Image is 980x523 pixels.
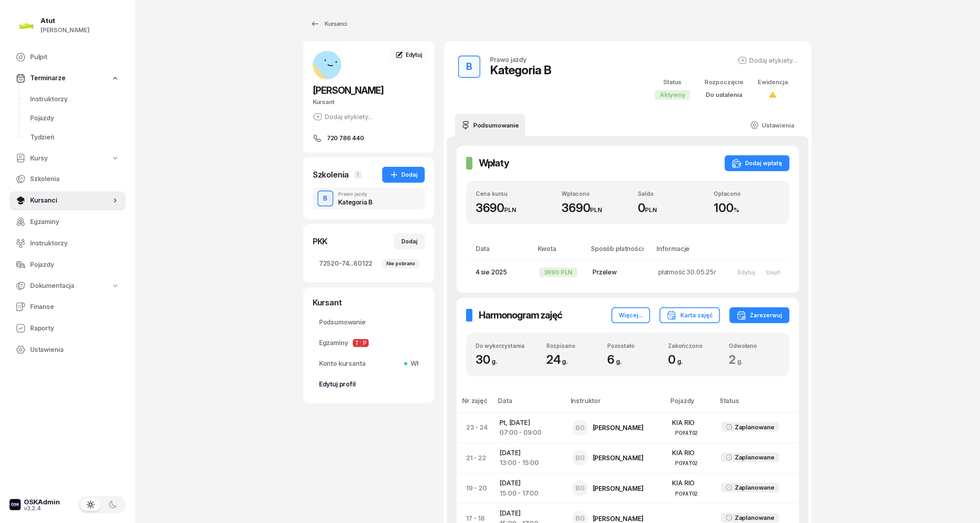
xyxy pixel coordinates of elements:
[715,396,799,413] th: Status
[457,413,494,443] td: 23 - 24
[407,359,418,369] span: Wł
[562,201,628,215] div: 3690
[705,77,744,87] div: Rozpoczęcie
[490,56,527,63] div: Prawo jazdy
[457,396,494,413] th: Nr zajęć
[566,396,666,413] th: Instruktor
[313,169,349,180] div: Szkolenia
[10,340,126,359] a: Ustawienia
[667,311,713,320] div: Karta zajęć
[313,112,373,122] button: Dodaj etykiety...
[500,428,560,438] div: 07:00 - 09:00
[539,268,577,277] div: 3690 PLN
[30,94,119,104] span: Instruktorzy
[676,459,698,466] div: PO9AY02
[479,157,509,170] h2: Wpłaty
[533,243,587,261] th: Kwota
[389,170,418,179] div: Dodaj
[593,425,644,431] div: [PERSON_NAME]
[738,56,798,65] button: Dodaj etykiety...
[494,443,566,473] td: [DATE]
[494,396,566,413] th: Data
[10,255,126,274] a: Pojazdy
[660,307,720,323] button: Karta zajęć
[401,237,418,246] div: Dodaj
[313,85,383,96] span: [PERSON_NAME]
[638,190,704,197] div: Saldo
[30,113,119,124] span: Pojazdy
[725,155,790,171] button: Dodaj wpłatę
[30,323,119,334] span: Raporty
[476,268,507,276] span: 4 sie 2025
[593,515,644,522] div: [PERSON_NAME]
[10,191,126,210] a: Kursanci
[591,206,602,214] small: PLN
[10,319,126,338] a: Raporty
[24,109,126,128] a: Pojazdy
[668,352,687,367] span: 0
[734,206,739,214] small: %
[313,133,425,143] a: 720 786 440
[492,357,498,365] small: g.
[10,48,126,67] a: Pulpit
[457,443,494,473] td: 21 - 22
[382,167,425,183] button: Dodaj
[476,201,552,215] div: 3690
[10,212,126,232] a: Egzaminy
[645,206,657,214] small: PLN
[10,499,21,510] img: logo-xs-dark@2x.png
[593,455,644,461] div: [PERSON_NAME]
[313,313,425,332] a: Podsumowanie
[476,342,536,349] div: Do wykorzystania
[30,217,119,227] span: Egzaminy
[672,478,709,488] div: KIA RIO
[303,16,354,32] a: Kursanci
[41,25,89,35] div: [PERSON_NAME]
[655,77,690,87] div: Status
[320,192,331,205] div: B
[338,199,373,205] div: Kategoria B
[455,114,525,136] a: Podsumowanie
[30,345,119,355] span: Ustawienia
[737,311,782,320] div: Zarezerwuj
[729,352,747,367] span: 2
[587,243,652,261] th: Sposób płatności
[593,267,646,278] div: Przelew
[744,114,801,136] a: Ustawienia
[361,339,369,347] span: P
[612,307,650,323] button: Więcej...
[30,153,48,164] span: Kursy
[504,206,516,214] small: PLN
[655,90,690,100] div: Aktywny
[476,190,552,197] div: Cena kursu
[30,281,74,291] span: Dokumentacja
[24,499,60,506] div: OSKAdmin
[463,59,476,75] div: B
[10,170,126,189] a: Szkolenia
[390,48,428,62] a: Edytuj
[313,97,425,107] div: Kursant
[616,357,622,365] small: g.
[500,488,560,499] div: 15:00 - 17:00
[672,418,709,428] div: KIA RIO
[10,234,126,253] a: Instruktorzy
[738,269,755,276] div: Edytuj
[479,309,562,322] h2: Harmonogram zajęć
[458,56,480,78] button: B
[562,190,628,197] div: Wpłacono
[466,243,533,261] th: Data
[354,171,362,179] span: 1
[714,190,781,197] div: Opłacono
[24,128,126,147] a: Tydzień
[677,357,683,365] small: g.
[676,429,698,436] div: PO9AY02
[575,425,585,431] span: BG
[313,187,425,210] button: BPrawo jazdyKategoria B
[500,458,560,468] div: 13:00 - 15:00
[714,201,781,215] div: 100
[593,485,644,492] div: [PERSON_NAME]
[313,375,425,394] a: Edytuj profil
[735,422,775,432] div: Zaplanowane
[730,307,790,323] button: Zarezerwuj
